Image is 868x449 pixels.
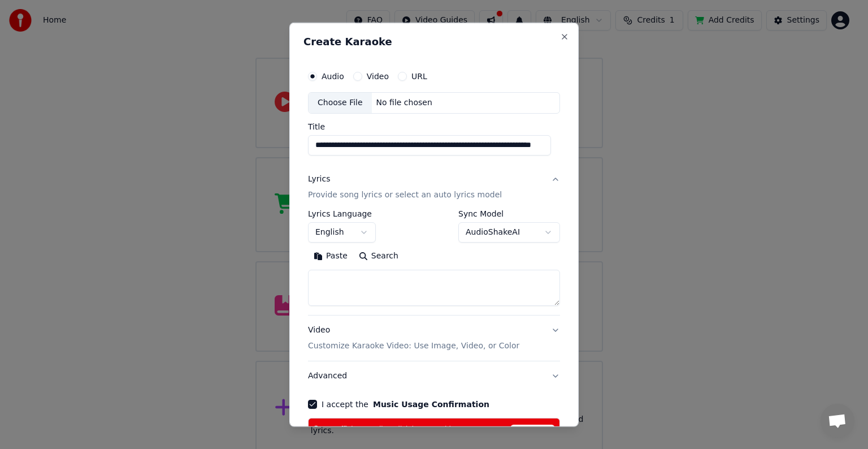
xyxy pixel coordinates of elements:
[308,247,353,265] button: Paste
[308,165,560,210] button: LyricsProvide song lyrics or select an auto lyrics model
[308,325,519,352] div: Video
[309,93,372,113] div: Choose File
[373,400,489,408] button: I accept the
[308,189,502,201] p: Provide song lyrics or select an auto lyrics model
[308,316,560,361] button: VideoCustomize Karaoke Video: Use Image, Video, or Color
[353,247,404,265] button: Search
[308,174,330,185] div: Lyrics
[372,97,437,109] div: No file chosen
[327,425,473,434] span: Insufficient credits. Click here to add more.
[322,400,489,408] label: I accept the
[322,72,344,80] label: Audio
[308,210,376,218] label: Lyrics Language
[308,210,560,315] div: LyricsProvide song lyrics or select an auto lyrics model
[308,123,560,131] label: Title
[308,340,519,352] p: Customize Karaoke Video: Use Image, Video, or Color
[458,210,560,218] label: Sync Model
[411,72,427,80] label: URL
[308,361,560,391] button: Advanced
[303,37,565,47] h2: Create Karaoke
[510,425,555,437] span: Refresh
[367,72,389,80] label: Video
